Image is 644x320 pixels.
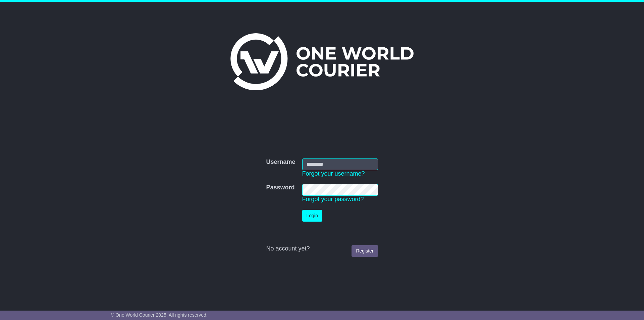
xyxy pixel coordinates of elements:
div: No account yet? [266,245,378,253]
a: Register [352,245,378,257]
label: Username [266,158,295,166]
button: Login [302,210,322,222]
label: Password [266,184,294,191]
span: © One World Courier 2025. All rights reserved. [111,312,208,318]
a: Forgot your password? [302,196,364,202]
img: One World [230,33,414,90]
a: Forgot your username? [302,170,365,177]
